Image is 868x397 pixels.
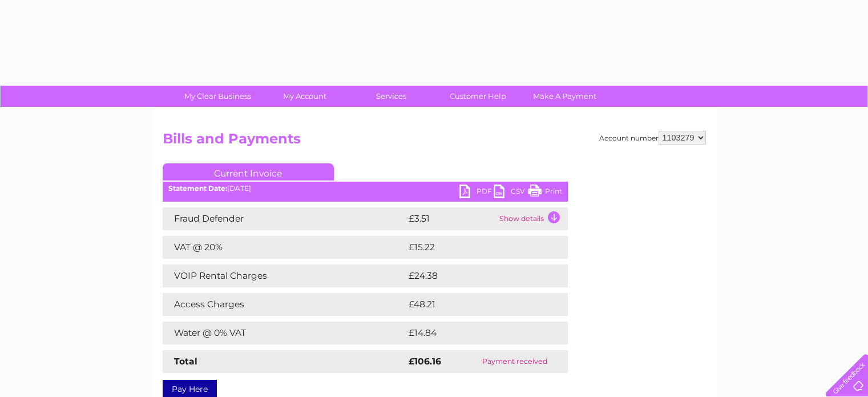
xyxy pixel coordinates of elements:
a: CSV [494,185,528,201]
td: £14.84 [406,322,544,344]
a: PDF [459,185,494,201]
a: Make A Payment [518,86,612,107]
div: Account number [599,131,706,145]
td: Water @ 0% VAT [163,322,406,344]
h2: Bills and Payments [163,131,706,153]
td: £48.21 [406,293,544,316]
strong: Total [174,356,197,367]
td: Show details [496,207,568,230]
a: Current Invoice [163,163,334,181]
td: £24.38 [406,264,545,287]
td: VAT @ 20% [163,236,406,259]
a: My Account [257,86,352,107]
td: £3.51 [406,207,496,230]
div: [DATE] [163,185,568,193]
a: Print [528,185,562,201]
strong: £106.16 [409,356,441,367]
td: £15.22 [406,236,543,259]
a: My Clear Business [171,86,265,107]
td: Fraud Defender [163,207,406,230]
a: Customer Help [431,86,525,107]
td: Access Charges [163,293,406,316]
td: VOIP Rental Charges [163,264,406,287]
a: Services [344,86,438,107]
b: Statement Date: [168,184,227,193]
td: Payment received [462,350,567,373]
